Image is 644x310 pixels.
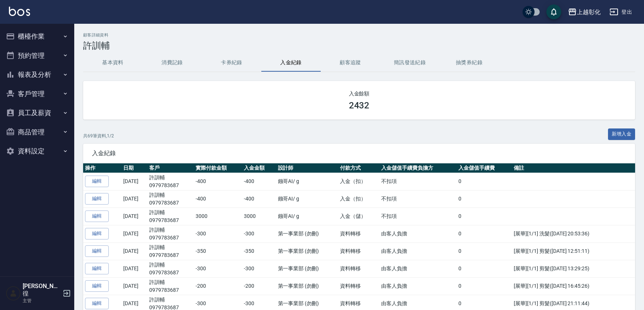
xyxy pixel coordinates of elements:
button: 基本資料 [83,54,143,72]
a: 編輯 [85,245,109,257]
button: 消費記錄 [143,54,202,72]
th: 操作 [83,163,121,173]
th: 設計師 [276,163,339,173]
img: Person [6,286,21,301]
td: 由客人負擔 [379,242,457,260]
td: -200 [194,277,242,295]
p: 0979783687 [149,269,192,277]
button: 入金紀錄 [261,54,321,72]
a: 編輯 [85,228,109,239]
button: 抽獎券紀錄 [439,54,499,72]
td: -350 [242,242,276,260]
td: [DATE] [121,242,147,260]
td: 許訓輔 [147,225,193,242]
td: 3000 [242,208,276,225]
span: 入金紀錄 [92,150,626,157]
td: -300 [194,225,242,242]
a: 編輯 [85,211,109,222]
th: 入金儲值手續費 [457,163,512,173]
p: 0979783687 [149,251,192,259]
td: 0 [457,277,512,295]
td: 不扣項 [379,208,457,225]
button: 資料設定 [3,141,71,161]
td: [DATE] [121,277,147,295]
button: 卡券紀錄 [202,54,261,72]
h3: 2432 [349,100,370,111]
p: 0979783687 [149,182,192,189]
td: [DATE] [121,173,147,190]
td: 入金（扣） [338,190,379,208]
h5: [PERSON_NAME]徨 [23,283,61,297]
td: [展華][1/1] 剪髮([DATE] 12:51:11) [512,242,635,260]
td: 鏹哥AI / g [276,190,339,208]
button: 顧客追蹤 [321,54,380,72]
h2: 入金餘額 [92,90,626,97]
button: 商品管理 [3,123,71,142]
td: [展華][1/1] 洗髮([DATE] 20:53:36) [512,225,635,242]
td: 許訓輔 [147,277,193,295]
div: 上越彰化 [577,7,601,17]
p: 0979783687 [149,234,192,242]
td: 0 [457,208,512,225]
img: Logo [9,7,30,16]
td: 入金（扣） [338,173,379,190]
button: 預約管理 [3,46,71,65]
td: -400 [194,173,242,190]
button: 報表及分析 [3,65,71,84]
button: save [546,4,561,19]
p: 0979783687 [149,216,192,224]
td: 資料轉移 [338,242,379,260]
a: 編輯 [85,193,109,205]
a: 編輯 [85,298,109,309]
td: 資料轉移 [338,260,379,277]
td: [展華][1/1] 剪髮([DATE] 16:45:26) [512,277,635,295]
button: 員工及薪資 [3,103,71,123]
td: 由客人負擔 [379,260,457,277]
td: 資料轉移 [338,277,379,295]
td: 許訓輔 [147,242,193,260]
td: 不扣項 [379,190,457,208]
td: 3000 [194,208,242,225]
td: [DATE] [121,190,147,208]
p: 主管 [23,297,61,304]
td: -300 [242,260,276,277]
a: 編輯 [85,176,109,187]
td: 許訓輔 [147,190,193,208]
td: 第一事業部 (勿刪) [276,260,339,277]
button: 新增入金 [608,128,635,140]
td: 鏹哥AI / g [276,208,339,225]
td: 許訓輔 [147,208,193,225]
button: 簡訊發送紀錄 [380,54,439,72]
td: [DATE] [121,208,147,225]
td: 0 [457,260,512,277]
td: 0 [457,225,512,242]
td: 0 [457,242,512,260]
td: 0 [457,173,512,190]
td: -400 [194,190,242,208]
th: 客戶 [147,163,193,173]
th: 日期 [121,163,147,173]
th: 備註 [512,163,635,173]
button: 登出 [607,5,635,19]
td: -300 [242,225,276,242]
td: 0 [457,190,512,208]
td: 鏹哥AI / g [276,173,339,190]
td: -300 [194,260,242,277]
button: 上越彰化 [565,4,604,20]
button: 櫃檯作業 [3,27,71,46]
td: [展華][1/1] 剪髮([DATE] 13:29:25) [512,260,635,277]
td: 由客人負擔 [379,225,457,242]
td: -400 [242,173,276,190]
td: 不扣項 [379,173,457,190]
td: 第一事業部 (勿刪) [276,277,339,295]
a: 編輯 [85,280,109,292]
td: -350 [194,242,242,260]
h2: 顧客詳細資料 [83,33,635,37]
p: 0979783687 [149,199,192,207]
td: 資料轉移 [338,225,379,242]
td: -400 [242,190,276,208]
p: 0979783687 [149,286,192,294]
p: 共 69 筆資料, 1 / 2 [83,133,114,139]
td: 第一事業部 (勿刪) [276,225,339,242]
th: 入金金額 [242,163,276,173]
